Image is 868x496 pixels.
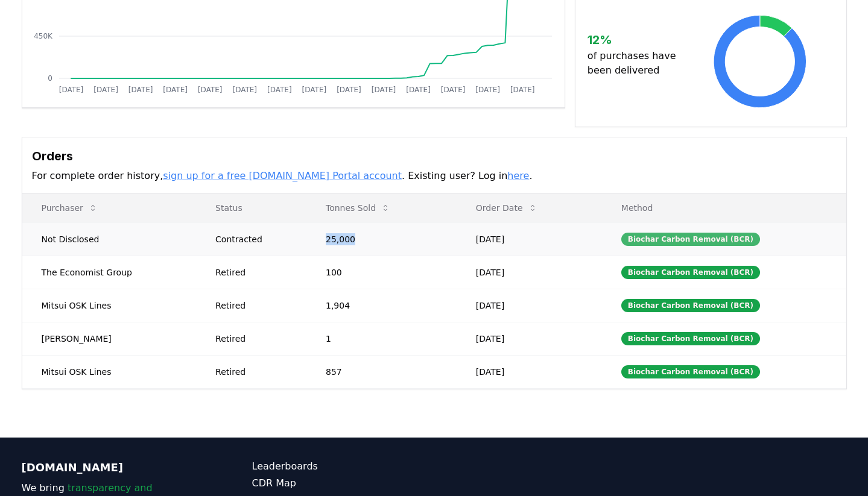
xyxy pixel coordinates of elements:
[588,31,686,49] h3: 12 %
[215,300,297,312] div: Retired
[48,74,52,83] tspan: 0
[22,322,197,355] td: [PERSON_NAME]
[215,333,297,345] div: Retired
[302,86,326,94] tspan: [DATE]
[22,256,197,289] td: The Economist Group
[215,233,297,245] div: Contracted
[457,355,602,388] td: [DATE]
[252,459,434,474] a: Leaderboards
[621,299,760,312] div: Biochar Carbon Removal (BCR)
[306,289,457,322] td: 1,904
[267,86,292,94] tspan: [DATE]
[22,222,197,256] td: Not Disclosed
[163,86,188,94] tspan: [DATE]
[588,49,686,78] p: of purchases have been delivered
[22,459,204,476] p: [DOMAIN_NAME]
[206,202,297,214] p: Status
[32,147,837,165] h3: Orders
[316,196,400,220] button: Tonnes Sold
[371,86,396,94] tspan: [DATE]
[306,222,457,256] td: 25,000
[621,332,760,345] div: Biochar Carbon Removal (BCR)
[406,86,431,94] tspan: [DATE]
[163,170,402,181] a: sign up for a free [DOMAIN_NAME] Portal account
[440,86,465,94] tspan: [DATE]
[612,202,837,214] p: Method
[457,222,602,256] td: [DATE]
[621,233,760,246] div: Biochar Carbon Removal (BCR)
[252,476,434,491] a: CDR Map
[215,266,297,278] div: Retired
[457,289,602,322] td: [DATE]
[337,86,361,94] tspan: [DATE]
[32,169,837,183] p: For complete order history, . Existing user? Log in .
[128,86,153,94] tspan: [DATE]
[621,266,760,279] div: Biochar Carbon Removal (BCR)
[475,86,500,94] tspan: [DATE]
[507,170,529,181] a: here
[197,86,222,94] tspan: [DATE]
[306,355,457,388] td: 857
[22,355,197,388] td: Mitsui OSK Lines
[457,256,602,289] td: [DATE]
[621,365,760,378] div: Biochar Carbon Removal (BCR)
[93,86,118,94] tspan: [DATE]
[306,322,457,355] td: 1
[32,196,107,220] button: Purchaser
[232,86,257,94] tspan: [DATE]
[34,32,53,40] tspan: 450K
[59,86,83,94] tspan: [DATE]
[466,196,547,220] button: Order Date
[215,366,297,378] div: Retired
[306,256,457,289] td: 100
[22,289,197,322] td: Mitsui OSK Lines
[457,322,602,355] td: [DATE]
[510,86,534,94] tspan: [DATE]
